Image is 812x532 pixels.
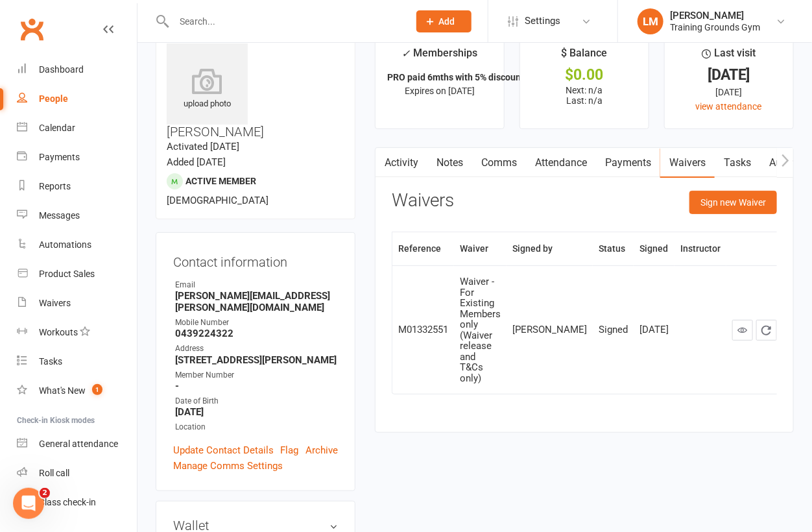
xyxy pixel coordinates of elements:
th: Waiver [454,232,507,265]
a: Clubworx [16,13,48,45]
div: Waivers [39,298,71,308]
strong: PRO paid 6mths with 5% discount (Unlimited... [387,72,577,82]
a: Waivers [660,148,715,178]
a: Tasks [715,148,760,178]
div: [DATE] [676,85,782,99]
div: Training Grounds Gym [670,21,760,33]
a: Calendar [17,114,137,143]
a: Tasks [17,347,137,376]
div: upload photo [167,68,248,111]
a: Payments [596,148,660,178]
div: Messages [39,210,80,221]
div: Memberships [402,45,478,69]
th: Reference [392,232,454,265]
h3: [PERSON_NAME] [167,43,344,139]
div: Last visit [702,45,756,68]
div: What's New [39,385,86,396]
a: Dashboard [17,55,137,84]
a: Activity [376,148,427,178]
div: General attendance [39,439,118,449]
div: Reports [39,181,71,191]
div: Mobile Number [175,317,338,329]
div: [PERSON_NAME] [670,10,760,21]
div: Roll call [39,468,69,478]
div: M01332551 [398,324,448,335]
strong: [DATE] [175,406,338,418]
button: Sign new Waiver [689,191,777,214]
strong: 0439224322 [175,328,338,339]
i: ✓ [402,47,411,60]
div: $0.00 [532,68,637,82]
div: Calendar [39,123,75,133]
a: Automations [17,230,137,260]
div: Waiver - For Existing Members only (Waiver release and T&Cs only) [460,276,501,383]
div: Workouts [39,327,78,337]
div: Signed [599,324,628,335]
button: Add [416,10,472,32]
a: Roll call [17,459,137,488]
div: Member Number [175,369,338,381]
a: Attendance [526,148,596,178]
th: Signed [634,232,675,265]
span: Expires on [DATE] [405,86,475,96]
iframe: Intercom live chat [13,488,44,519]
div: Tasks [39,356,62,367]
div: Date of Birth [175,395,338,407]
input: Search... [170,12,400,30]
a: view attendance [696,101,762,112]
th: Signed by [507,232,593,265]
a: Archive [305,442,338,458]
th: Instructor [675,232,726,265]
span: Settings [525,6,560,36]
a: Workouts [17,318,137,347]
time: Added [DATE] [167,156,226,168]
div: People [39,93,68,104]
a: Waivers [17,289,137,318]
div: LM [638,8,663,34]
strong: [STREET_ADDRESS][PERSON_NAME] [175,354,338,366]
th: Status [593,232,634,265]
a: Notes [427,148,472,178]
a: What's New1 [17,376,137,405]
div: Address [175,343,338,355]
div: $ Balance [562,45,608,68]
a: Payments [17,143,137,172]
a: Class kiosk mode [17,488,137,517]
span: Add [439,16,455,27]
a: Manage Comms Settings [173,458,283,474]
a: Messages [17,201,137,230]
span: Active member [185,176,256,186]
a: Flag [281,442,299,458]
div: [DATE] [639,324,669,335]
a: Update Contact Details [173,442,274,458]
strong: - [175,380,338,392]
strong: [PERSON_NAME][EMAIL_ADDRESS][PERSON_NAME][DOMAIN_NAME] [175,290,338,313]
span: [DEMOGRAPHIC_DATA] [167,195,269,206]
div: Automations [39,239,91,250]
div: Email [175,279,338,291]
a: Reports [17,172,137,201]
a: Product Sales [17,260,137,289]
div: Product Sales [39,269,95,279]
time: Activated [DATE] [167,141,239,152]
div: Payments [39,152,80,162]
a: Comms [472,148,526,178]
div: Dashboard [39,64,84,75]
a: People [17,84,137,114]
span: 1 [92,384,102,395]
div: [PERSON_NAME] [512,324,587,335]
h3: Waivers [392,191,454,211]
div: Location [175,421,338,433]
a: General attendance kiosk mode [17,429,137,459]
div: [DATE] [676,68,782,82]
span: 2 [40,488,50,498]
div: Class check-in [39,497,96,507]
p: Next: n/a Last: n/a [532,85,637,106]
h3: Contact information [173,250,338,269]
